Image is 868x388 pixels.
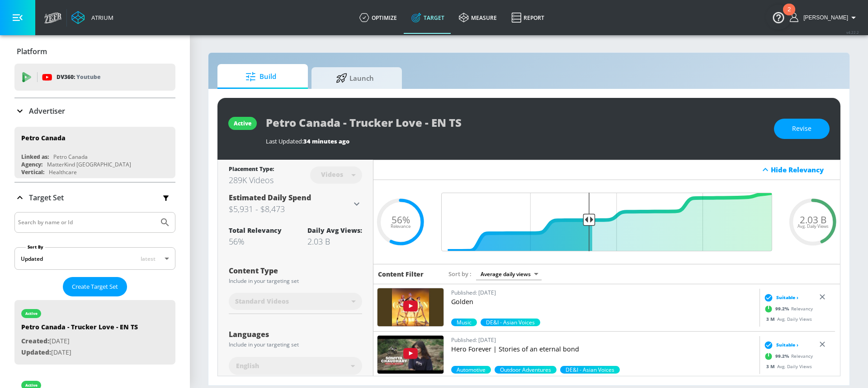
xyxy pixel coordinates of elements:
div: 2 [788,9,791,21]
span: 34 minutes ago [303,137,349,145]
div: activePetro Canada - Trucker Love - EN TSCreated:[DATE]Updated:[DATE] [14,300,175,365]
div: Include in your targeting set [229,278,362,284]
button: Create Target Set [63,277,127,296]
a: optimize [352,1,404,34]
div: Average daily views [476,268,542,280]
a: measure [452,1,504,34]
div: English [229,357,362,375]
a: Target [404,1,452,34]
div: Content Type [229,267,362,274]
span: DE&I - Asian Voices [481,319,540,326]
span: English [236,361,259,370]
div: Daily Avg Views: [307,226,362,235]
label: Sort By [26,244,45,250]
p: Hero Forever | Stories of an eternal bond [451,345,756,354]
p: DV360: [57,72,100,82]
span: Create Target Set [72,282,118,292]
span: 56% [392,215,410,224]
div: Advertiser [14,98,175,124]
div: Vertical: [21,168,44,176]
div: MatterKind [GEOGRAPHIC_DATA] [47,161,131,168]
a: Published: [DATE]Golden [451,288,756,319]
span: login as: harvir.chahal@zefr.com [800,14,848,21]
span: Outdoor Adventures [495,366,557,374]
input: Final Threshold [437,193,777,251]
div: Petro Canada [21,134,66,142]
span: Build [226,66,295,88]
div: Petro Canada - Trucker Love - EN TS [21,323,138,336]
div: Updated [21,255,43,263]
span: Estimated Daily Spend [229,193,311,203]
a: Published: [DATE]Hero Forever | Stories of an eternal bond [451,335,756,366]
span: latest [141,255,156,263]
div: Agency: [21,161,42,168]
span: Suitable › [776,342,798,348]
div: Videos [316,171,348,178]
span: Suitable › [776,294,798,301]
p: Youtube [76,72,100,82]
div: Target Set [14,183,175,212]
div: Suitable › [762,293,798,302]
button: [PERSON_NAME] [790,12,859,23]
div: Petro Canada [53,153,88,161]
p: [DATE] [21,336,138,347]
span: Automotive [451,366,491,374]
span: Revise [792,123,811,134]
div: Petro CanadaLinked as:Petro CanadaAgency:MatterKind [GEOGRAPHIC_DATA]Vertical:Healthcare [14,127,175,178]
span: Music [451,319,477,326]
span: 2.03 B [800,215,826,224]
div: 2.03 B [307,236,362,247]
p: [DATE] [21,347,138,358]
span: 3 M [766,363,777,369]
a: Report [504,1,552,34]
div: Suitable › [762,340,798,349]
p: Published: [DATE] [451,288,756,297]
div: Healthcare [49,168,77,176]
p: Target Set [29,193,64,203]
div: Total Relevancy [229,226,282,235]
div: Hide Relevancy [373,160,840,180]
div: Avg. Daily Views [762,315,812,322]
div: 99.2% [451,319,477,326]
div: Include in your targeting set [229,342,362,347]
span: Sort by [448,270,472,278]
div: active [25,383,38,388]
span: 3 M [766,315,777,322]
img: F-fZw0_GxKg [377,336,443,374]
span: Updated: [21,348,51,356]
div: DV360: Youtube [14,64,175,91]
div: Languages [229,331,362,338]
h6: Content Filter [378,270,424,278]
span: 99.2 % [775,353,791,360]
img: 9_bTl2vvYQg [377,288,443,326]
span: DE&I - Asian Voices [560,366,620,374]
div: Avg. Daily Views [762,363,812,370]
span: Relevance [391,224,410,229]
span: Avg. Daily Views [797,224,829,229]
div: 99.2% [451,366,491,374]
p: Golden [451,297,756,306]
p: Advertiser [29,106,65,116]
div: 50.0% [495,366,557,374]
div: Atrium [88,14,113,22]
button: Open Resource Center, 2 new notifications [766,5,791,30]
div: Estimated Daily Spend$5,931 - $8,473 [229,193,362,215]
div: 56% [229,236,282,247]
div: Relevancy [762,302,813,315]
div: Placement Type: [229,165,274,175]
span: Launch [321,67,389,89]
span: Created: [21,337,49,345]
p: Published: [DATE] [451,335,756,345]
span: 99.2 % [775,305,791,312]
div: 50.0% [560,366,620,374]
div: Relevancy [762,349,813,363]
span: Standard Videos [235,297,289,306]
span: v 4.22.2 [846,30,859,35]
div: 50.0% [481,319,540,326]
div: Platform [14,39,175,64]
h3: $5,931 - $8,473 [229,203,351,215]
div: active [25,311,38,316]
div: Hide Relevancy [771,165,835,174]
div: Linked as: [21,153,49,161]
